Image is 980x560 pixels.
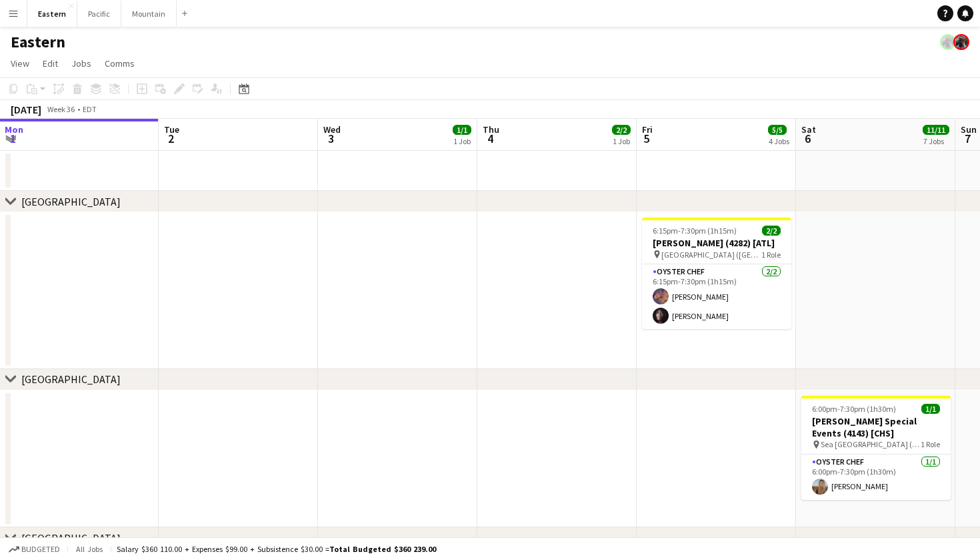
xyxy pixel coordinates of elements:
span: Thu [483,123,499,135]
span: Sea [GEOGRAPHIC_DATA] ([GEOGRAPHIC_DATA], [GEOGRAPHIC_DATA]) [821,439,921,449]
button: Pacific [77,1,121,27]
a: View [5,55,35,72]
span: 7 [959,131,977,146]
a: Edit [37,55,63,72]
div: [GEOGRAPHIC_DATA] [21,372,121,386]
a: Comms [99,55,140,72]
span: 5 [640,131,653,146]
span: 11/11 [923,125,949,135]
span: View [11,57,29,69]
span: 1 [3,131,23,146]
span: 1/1 [453,125,471,135]
app-card-role: Oyster Chef2/26:15pm-7:30pm (1h15m)[PERSON_NAME][PERSON_NAME] [642,264,791,329]
span: 4 [481,131,499,146]
span: Wed [323,123,341,135]
span: 2 [162,131,179,146]
app-card-role: Oyster Chef1/16:00pm-7:30pm (1h30m)[PERSON_NAME] [801,455,951,500]
div: [DATE] [11,103,41,116]
span: Mon [5,123,23,135]
span: Fri [642,123,653,135]
a: Jobs [66,55,97,72]
span: 2/2 [612,125,631,135]
span: 1 Role [921,439,940,449]
div: Salary $360 110.00 + Expenses $99.00 + Subsistence $30.00 = [117,544,436,554]
app-user-avatar: Jeremiah Bell [940,34,956,50]
span: 1 Role [761,250,781,260]
span: 1/1 [921,404,940,414]
span: Sun [961,123,977,135]
h3: [PERSON_NAME] Special Events (4143) [CHS] [801,415,951,439]
span: 6:15pm-7:30pm (1h15m) [653,226,737,236]
div: 4 Jobs [769,136,789,146]
span: Sat [801,123,816,135]
button: Eastern [27,1,77,27]
span: 6 [799,131,816,146]
app-user-avatar: Jeremiah Bell [953,34,969,50]
span: 3 [321,131,341,146]
h3: [PERSON_NAME] (4282) [ATL] [642,237,791,249]
app-job-card: 6:00pm-7:30pm (1h30m)1/1[PERSON_NAME] Special Events (4143) [CHS] Sea [GEOGRAPHIC_DATA] ([GEOGRAP... [801,396,951,500]
span: Jobs [71,57,91,69]
span: Edit [43,57,58,69]
button: Mountain [121,1,177,27]
span: 5/5 [768,125,787,135]
span: [GEOGRAPHIC_DATA] ([GEOGRAPHIC_DATA], [GEOGRAPHIC_DATA]) [661,250,761,260]
span: 2/2 [762,226,781,236]
div: [GEOGRAPHIC_DATA] [21,531,121,545]
span: All jobs [73,544,105,554]
span: Total Budgeted $360 239.00 [329,544,436,554]
div: 1 Job [613,136,630,146]
h1: Eastern [11,32,65,52]
span: 6:00pm-7:30pm (1h30m) [812,404,896,414]
span: Budgeted [21,545,60,554]
div: [GEOGRAPHIC_DATA] [21,195,121,208]
div: 1 Job [453,136,471,146]
span: Week 36 [44,104,77,114]
div: EDT [83,104,97,114]
span: Comms [105,57,135,69]
div: 7 Jobs [923,136,949,146]
span: Tue [164,123,179,135]
app-job-card: 6:15pm-7:30pm (1h15m)2/2[PERSON_NAME] (4282) [ATL] [GEOGRAPHIC_DATA] ([GEOGRAPHIC_DATA], [GEOGRAP... [642,218,791,329]
button: Budgeted [7,542,62,557]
